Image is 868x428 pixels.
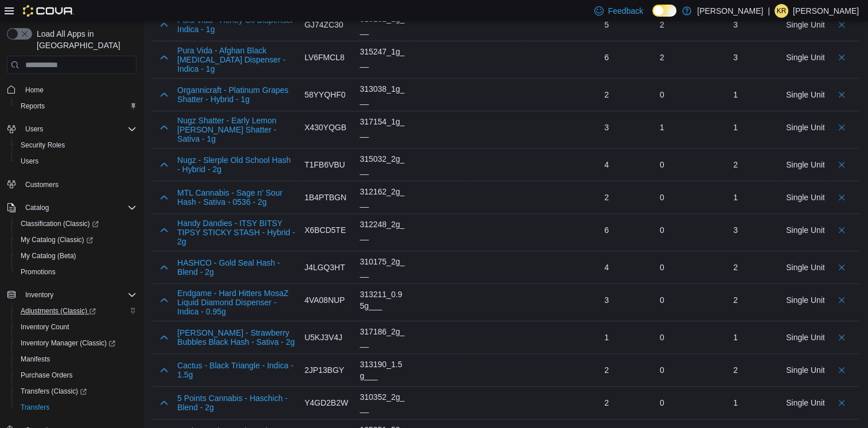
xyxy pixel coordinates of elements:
button: Delete count [835,158,848,172]
button: Pura Vida - Afghan Black [MEDICAL_DATA] Dispenser - Indica - 1g [177,46,295,73]
div: Single Unit [786,122,825,133]
img: Cova [23,5,74,17]
div: 2 [733,159,738,170]
button: Delete count [835,120,848,134]
div: 1 [733,192,738,203]
span: Security Roles [21,141,65,150]
div: U5KJ3V4J [305,332,351,343]
button: Users [2,121,141,137]
button: Nugz Shatter - Early Lemon [PERSON_NAME] Shatter - Sativa - 1g [177,116,295,143]
p: [PERSON_NAME] [793,4,859,18]
a: Inventory Manager (Classic) [11,335,141,351]
a: My Catalog (Classic) [16,233,98,247]
p: [PERSON_NAME] [697,4,763,18]
div: 3 [733,224,738,236]
button: Cactus - Black Triangle - Indica - 1.5g [177,361,295,379]
div: 315032_2g___ [360,153,406,176]
p: | [768,4,770,18]
button: Handy Dandies - ITSY BITSY TIPSY STICKY STASH - Hybrid - 2g [177,219,295,246]
div: 4 [583,262,629,273]
div: 2 [639,19,685,30]
span: Catalog [21,201,137,215]
div: Single Unit [786,262,825,273]
a: Home [21,83,48,97]
div: 1B4PTBGN [305,192,351,203]
div: 310175_2g___ [360,256,406,279]
span: Inventory Count [16,320,137,334]
button: Delete count [835,223,848,237]
span: Promotions [21,267,56,277]
span: My Catalog (Classic) [21,235,93,244]
div: 2 [583,364,629,376]
div: X6BCD5TE [305,224,351,236]
div: 0 [639,159,685,170]
div: 1 [639,122,685,133]
a: Adjustments (Classic) [11,303,141,319]
a: My Catalog (Beta) [16,249,81,263]
a: Users [16,154,43,168]
div: 58YYQHF0 [305,89,351,100]
button: MTL Cannabis - Sage n' Sour Hash - Sativa - 0536 - 2g [177,188,295,207]
span: Load All Apps in [GEOGRAPHIC_DATA] [32,28,137,51]
div: 0 [639,224,685,236]
div: 4 [583,159,629,170]
span: Users [21,157,38,166]
div: 1 [733,397,738,408]
div: 6 [583,52,629,63]
div: Y4GD2B2W [305,397,351,408]
div: 0 [639,397,685,408]
span: Inventory Manager (Classic) [21,338,115,348]
button: Transfers [11,399,141,415]
button: Delete count [835,190,848,204]
span: Inventory [25,290,53,299]
span: KR [777,4,787,18]
span: Feedback [608,5,643,17]
div: X430YQGB [305,122,351,133]
span: Promotions [16,265,137,279]
a: Classification (Classic) [16,217,103,231]
button: Delete count [835,88,848,102]
a: Customers [21,178,63,192]
div: 2 [639,52,685,63]
button: Security Roles [11,137,141,153]
button: Inventory [2,287,141,303]
div: 0 [639,364,685,376]
div: 315247_1g___ [360,46,406,69]
button: Reports [11,98,141,114]
span: Classification (Classic) [21,219,99,228]
div: 2 [583,89,629,100]
div: 0 [639,89,685,100]
button: 5 Points Cannabis - Haschich - Blend - 2g [177,394,295,412]
div: 3 [583,294,629,306]
button: Inventory [21,288,58,302]
span: Dark Mode [652,17,653,17]
span: Home [25,85,44,95]
span: Transfers [16,400,137,414]
button: Delete count [835,18,848,32]
a: Inventory Count [16,320,74,334]
a: Purchase Orders [16,368,77,382]
span: Adjustments (Classic) [21,306,96,316]
div: 313190_1.5g___ [360,359,406,382]
div: 2 [583,192,629,203]
a: Security Roles [16,138,69,152]
button: Nugz - Slerple Old School Hash - Hybrid - 2g [177,155,295,174]
button: Delete count [835,363,848,377]
button: Organnicraft - Platinum Grapes Shatter - Hybrid - 1g [177,85,295,104]
div: 313211_0.95g___ [360,289,406,312]
div: 5 [583,19,629,30]
button: [PERSON_NAME] - Strawberry Bubbles Black Hash - Sativa - 2g [177,328,295,347]
a: Transfers [16,400,54,414]
a: Manifests [16,352,55,366]
div: 2 [733,262,738,273]
div: T1FB6VBU [305,159,351,170]
div: J4LGQ3HT [305,262,351,273]
span: Home [21,82,137,96]
div: 2 [733,294,738,306]
div: 312162_2g___ [360,186,406,209]
div: 1 [733,89,738,100]
span: Customers [25,180,59,189]
span: Inventory Manager (Classic) [16,336,137,350]
span: Purchase Orders [21,371,73,380]
a: Transfers (Classic) [16,384,91,398]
